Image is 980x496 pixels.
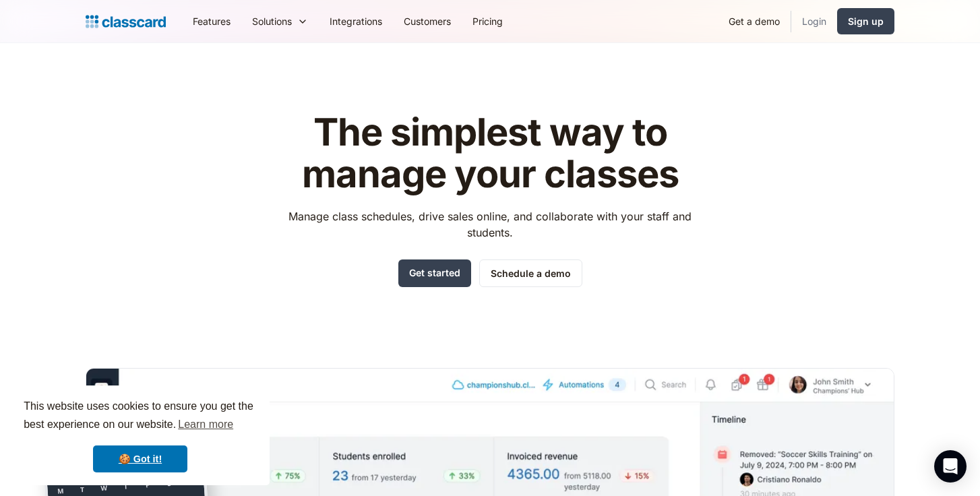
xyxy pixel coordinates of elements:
a: Get a demo [718,6,791,36]
div: Open Intercom Messenger [934,450,967,483]
div: Sign up [848,14,884,28]
a: home [86,12,166,31]
h1: The simplest way to manage your classes [276,112,704,195]
p: Manage class schedules, drive sales online, and collaborate with your staff and students. [276,208,704,241]
a: Schedule a demo [479,259,582,287]
a: Features [182,6,241,36]
span: This website uses cookies to ensure you get the best experience on our website. [24,398,257,435]
div: cookieconsent [11,385,270,485]
a: Customers [393,6,462,36]
a: Pricing [462,6,514,36]
a: dismiss cookie message [93,445,187,472]
a: Get started [398,259,471,287]
a: Integrations [319,6,393,36]
div: Solutions [241,6,319,36]
a: learn more about cookies [176,414,235,435]
div: Solutions [252,14,292,28]
a: Sign up [837,8,894,34]
a: Login [791,6,837,36]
